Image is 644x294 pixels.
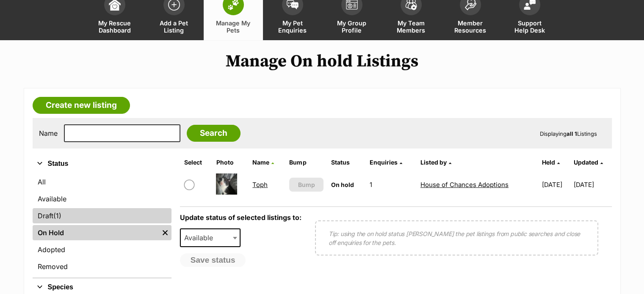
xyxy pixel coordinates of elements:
[328,156,365,169] th: Status
[370,159,402,166] a: Enquiries
[540,130,597,137] span: Displaying Listings
[539,170,573,199] td: [DATE]
[274,19,312,34] span: My Pet Enquiries
[451,19,489,34] span: Member Resources
[420,159,451,166] a: Listed by
[33,97,130,114] a: Create new listing
[567,130,577,137] strong: all 1
[214,19,252,34] span: Manage My Pets
[331,181,354,188] span: On hold
[333,19,371,34] span: My Group Profile
[392,19,430,34] span: My Team Members
[33,225,159,240] a: On Hold
[181,232,221,244] span: Available
[33,191,171,206] a: Available
[574,159,598,166] span: Updated
[366,170,416,199] td: 1
[511,19,549,34] span: Support Help Desk
[542,159,560,166] a: Held
[289,178,323,192] button: Bump
[329,229,585,247] p: Tip: using the on hold status [PERSON_NAME] the pet listings from public searches and close off e...
[180,253,246,267] button: Save status
[53,211,61,221] span: (1)
[33,173,171,278] div: Status
[33,282,171,293] button: Species
[181,156,212,169] th: Select
[187,125,240,142] input: Search
[33,242,171,257] a: Adopted
[155,19,193,34] span: Add a Pet Listing
[96,19,134,34] span: My Rescue Dashboard
[33,174,171,190] a: All
[420,159,447,166] span: Listed by
[180,228,241,247] span: Available
[39,129,58,137] label: Name
[370,159,398,166] span: translation missing: en.admin.listings.index.attributes.enquiries
[33,208,171,223] a: Draft
[180,213,301,222] label: Update status of selected listings to:
[252,159,274,166] a: Name
[33,158,171,169] button: Status
[252,181,268,189] a: Toph
[542,159,555,166] span: Held
[33,259,171,274] a: Removed
[420,181,509,189] a: House of Chances Adoptions
[252,159,269,166] span: Name
[298,180,315,189] span: Bump
[574,170,611,199] td: [DATE]
[159,225,171,240] a: Remove filter
[213,156,248,169] th: Photo
[286,156,327,169] th: Bump
[574,159,603,166] a: Updated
